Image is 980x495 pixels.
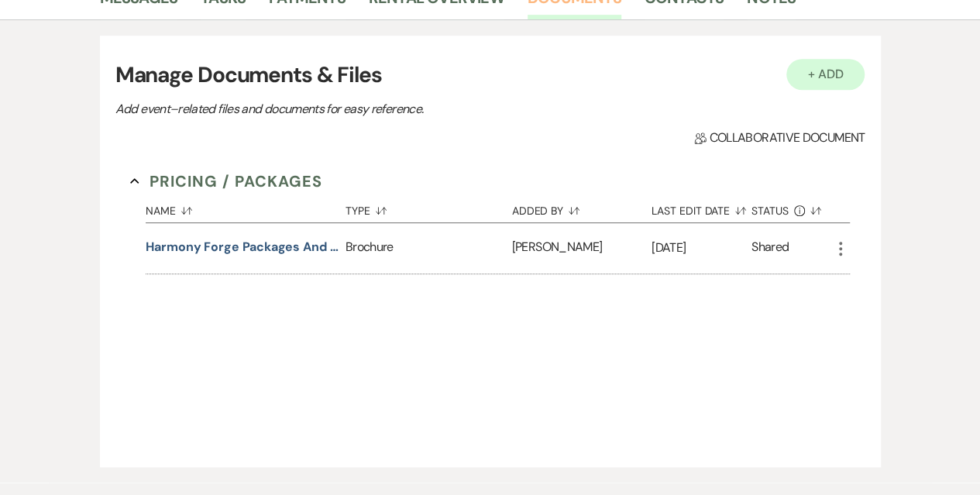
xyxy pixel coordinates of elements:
[146,238,339,256] button: Harmony Forge Packages and Pricing 2025
[346,223,512,273] div: Brochure
[751,238,789,259] div: Shared
[786,59,865,90] button: + Add
[751,205,789,216] span: Status
[115,99,658,119] p: Add event–related files and documents for easy reference.
[652,238,751,258] p: [DATE]
[694,129,865,147] span: Collaborative document
[652,193,751,222] button: Last Edit Date
[512,223,652,273] div: [PERSON_NAME]
[751,193,831,222] button: Status
[115,59,865,91] h3: Manage Documents & Files
[146,193,346,222] button: Name
[130,170,322,193] button: Pricing / Packages
[512,193,652,222] button: Added By
[346,193,512,222] button: Type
